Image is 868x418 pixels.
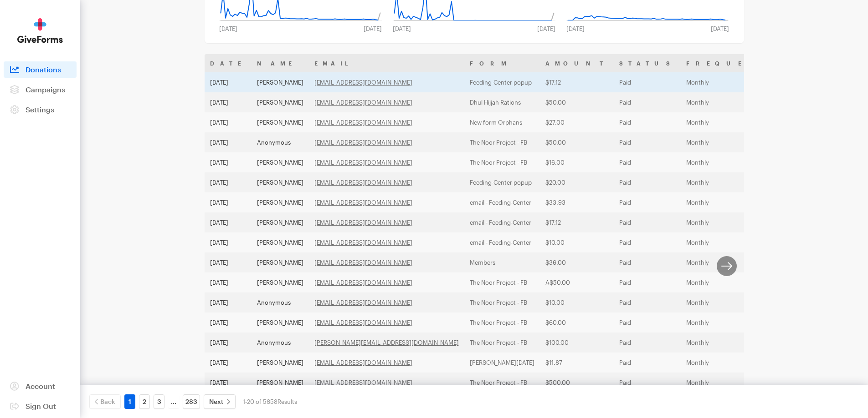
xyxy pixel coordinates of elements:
th: Email [309,54,464,72]
td: [PERSON_NAME][DATE] [464,353,540,373]
th: Status [614,54,681,72]
td: [PERSON_NAME] [252,112,309,132]
td: Monthly [681,172,785,192]
td: $17.12 [540,212,614,232]
td: Members [464,252,540,272]
td: [PERSON_NAME] [252,192,309,212]
td: $10.00 [540,292,614,312]
td: [DATE] [205,92,252,112]
a: [EMAIL_ADDRESS][DOMAIN_NAME] [314,199,412,206]
td: Monthly [681,292,785,312]
td: [DATE] [205,212,252,232]
td: [DATE] [205,132,252,152]
td: [DATE] [205,72,252,92]
span: Donations [26,65,61,74]
a: [EMAIL_ADDRESS][DOMAIN_NAME] [314,359,412,366]
td: email - Feeding-Center [464,212,540,232]
td: Paid [614,353,681,373]
td: Monthly [681,232,785,252]
td: Paid [614,332,681,353]
td: Monthly [681,112,785,132]
td: [PERSON_NAME] [252,212,309,232]
div: [DATE] [561,25,590,32]
td: [PERSON_NAME] [252,272,309,292]
a: Next [204,394,236,409]
td: New form Orphans [464,112,540,132]
td: The Noor Project - FB [464,292,540,312]
td: $50.00 [540,132,614,152]
a: Donations [4,61,77,78]
td: Anonymous [252,292,309,312]
td: Dhul Hijjah Rations [464,92,540,112]
a: [EMAIL_ADDRESS][DOMAIN_NAME] [314,139,412,146]
div: 1-20 of 5658 [243,394,297,409]
th: Form [464,54,540,72]
td: $17.12 [540,72,614,92]
td: [DATE] [205,112,252,132]
td: [DATE] [205,373,252,393]
span: Campaigns [26,85,65,94]
a: 2 [139,394,150,409]
span: Account [26,382,55,390]
a: [EMAIL_ADDRESS][DOMAIN_NAME] [314,379,412,386]
td: Monthly [681,373,785,393]
td: Feeding-Center popup [464,72,540,92]
td: Paid [614,112,681,132]
td: Anonymous [252,132,309,152]
td: $20.00 [540,172,614,192]
td: Paid [614,252,681,272]
a: [EMAIL_ADDRESS][DOMAIN_NAME] [314,99,412,106]
td: The Noor Project - FB [464,132,540,152]
td: [PERSON_NAME] [252,353,309,373]
td: Monthly [681,252,785,272]
td: The Noor Project - FB [464,272,540,292]
a: [EMAIL_ADDRESS][DOMAIN_NAME] [314,319,412,326]
td: Monthly [681,353,785,373]
td: Paid [614,72,681,92]
td: $50.00 [540,92,614,112]
td: [DATE] [205,152,252,172]
a: [EMAIL_ADDRESS][DOMAIN_NAME] [314,259,412,266]
th: Date [205,54,252,72]
td: $100.00 [540,332,614,353]
td: [PERSON_NAME] [252,252,309,272]
a: [EMAIL_ADDRESS][DOMAIN_NAME] [314,239,412,246]
td: Paid [614,292,681,312]
a: [EMAIL_ADDRESS][DOMAIN_NAME] [314,79,412,86]
span: Next [209,396,223,407]
td: [DATE] [205,232,252,252]
td: $16.00 [540,152,614,172]
td: Paid [614,232,681,252]
div: [DATE] [214,25,243,32]
a: [EMAIL_ADDRESS][DOMAIN_NAME] [314,159,412,166]
td: [PERSON_NAME] [252,312,309,332]
th: Amount [540,54,614,72]
td: [DATE] [205,292,252,312]
a: [EMAIL_ADDRESS][DOMAIN_NAME] [314,219,412,226]
td: [PERSON_NAME] [252,72,309,92]
td: Monthly [681,332,785,353]
td: Paid [614,373,681,393]
td: Paid [614,92,681,112]
td: [DATE] [205,353,252,373]
td: [DATE] [205,272,252,292]
td: Feeding-Center popup [464,172,540,192]
td: [PERSON_NAME] [252,232,309,252]
a: [PERSON_NAME][EMAIL_ADDRESS][DOMAIN_NAME] [314,339,459,346]
td: The Noor Project - FB [464,152,540,172]
span: Sign Out [26,402,56,410]
td: Monthly [681,312,785,332]
td: email - Feeding-Center [464,192,540,212]
td: Monthly [681,72,785,92]
td: The Noor Project - FB [464,312,540,332]
td: [PERSON_NAME] [252,152,309,172]
td: Monthly [681,152,785,172]
td: Anonymous [252,332,309,353]
img: GiveForms [17,18,63,43]
a: Campaigns [4,81,77,98]
td: Paid [614,152,681,172]
td: Paid [614,132,681,152]
td: $11.87 [540,353,614,373]
a: [EMAIL_ADDRESS][DOMAIN_NAME] [314,119,412,126]
td: A$50.00 [540,272,614,292]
